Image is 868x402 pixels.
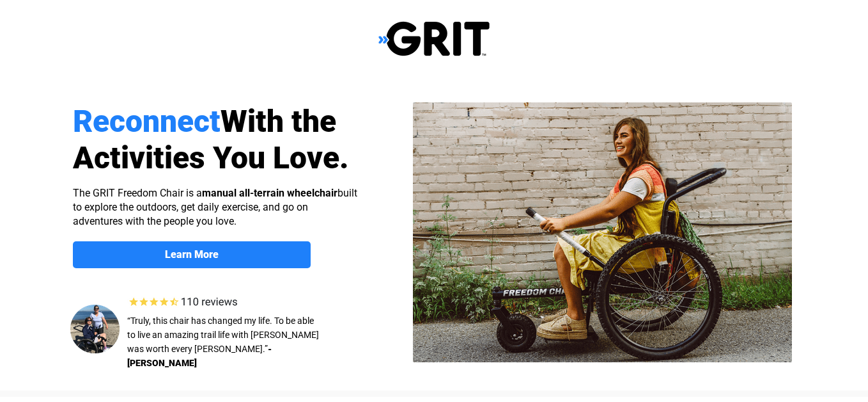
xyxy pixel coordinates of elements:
span: Reconnect [73,103,221,140]
a: Learn More [73,241,311,268]
span: Activities You Love. [73,140,349,176]
strong: Learn More [165,248,219,261]
span: “Truly, this chair has changed my life. To be able to live an amazing trail life with [PERSON_NAM... [127,316,319,354]
span: The GRIT Freedom Chair is a built to explore the outdoors, get daily exercise, and go on adventur... [73,187,357,227]
span: With the [221,103,336,140]
strong: manual all-terrain wheelchair [202,187,337,199]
